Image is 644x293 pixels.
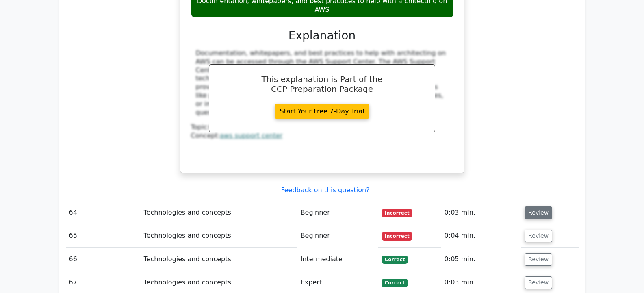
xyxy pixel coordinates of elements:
div: Topic: [191,123,453,132]
td: 0:04 min. [441,224,522,247]
td: Intermediate [297,248,378,271]
h3: Explanation [196,29,449,43]
span: Correct [382,279,408,287]
td: 64 [66,201,141,224]
td: 66 [66,248,141,271]
td: Technologies and concepts [141,248,297,271]
td: 0:03 min. [441,201,522,224]
button: Review [525,230,552,242]
span: Incorrect [382,209,413,217]
td: Technologies and concepts [141,224,297,247]
button: Review [525,276,552,289]
button: Review [525,253,552,266]
a: Feedback on this question? [281,186,369,194]
td: Beginner [297,201,378,224]
td: 65 [66,224,141,247]
span: Correct [382,256,408,264]
div: Documentation, whitepapers, and best practices to help with architecting on AWS can be accessed t... [196,49,449,117]
td: Technologies and concepts [141,201,297,224]
button: Review [525,206,552,219]
td: 0:05 min. [441,248,522,271]
span: Incorrect [382,232,413,240]
a: aws support center [220,132,282,139]
div: Concept: [191,132,453,140]
td: Beginner [297,224,378,247]
a: Start Your Free 7-Day Trial [275,104,370,119]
